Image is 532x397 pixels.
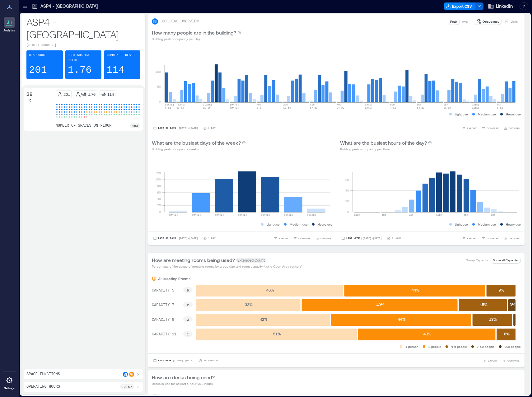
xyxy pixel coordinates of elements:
[444,2,476,10] button: Export CSV
[314,235,333,241] button: OPTIONS
[478,112,496,117] p: Medium use
[345,199,349,203] tspan: 20
[230,103,239,106] text: [DATE]
[464,213,468,216] text: 4pm
[480,302,488,307] text: 15 %
[354,213,360,216] text: 12am
[238,213,247,216] text: [DATE]
[488,359,497,362] span: EXPORT
[510,302,515,307] text: 3 %
[310,103,315,106] text: AUG
[169,213,178,216] text: [DATE]
[68,53,99,63] p: Desk-sharing ratio
[155,70,161,73] tspan: 100
[157,85,161,88] tspan: 50
[506,112,521,117] p: Heavy use
[497,103,502,106] text: OCT
[340,235,383,241] button: Last Week |[DATE]-[DATE]
[337,106,344,109] text: 24-30
[310,106,318,109] text: 17-23
[340,147,432,152] p: Building peak occupancy per Hour
[152,288,174,293] text: CAPACITY 5
[26,90,33,98] p: 28
[279,236,288,240] span: EXPORT
[63,92,70,97] p: 201
[107,92,114,97] p: 114
[165,103,174,106] text: [DATE]
[487,236,499,240] span: COMPARE
[106,53,134,58] p: Number of Desks
[436,213,442,216] text: 12pm
[3,29,15,32] p: Analytics
[417,103,422,106] text: SEP
[152,318,174,322] text: CAPACITY 9
[257,103,261,106] text: AUG
[2,15,17,34] a: Analytics
[496,3,513,9] span: LinkedIn
[461,125,478,131] button: EXPORT
[152,264,302,269] p: Percentage of the usage of meeting rooms by group size and room capacity (using Open Area sensors)
[504,332,510,336] text: 6 %
[477,344,495,349] p: 7-10 people
[480,125,500,131] button: COMPARE
[245,302,253,307] text: 33 %
[152,303,174,307] text: CAPACITY 7
[345,178,349,182] tspan: 60
[502,125,521,131] button: OPTIONS
[340,139,427,147] p: What are the busiest hours of the day?
[152,381,215,386] p: Desks in use for at least 1 hour vs 3 hours
[152,29,236,36] p: How many people are in the building?
[176,106,184,109] text: 13-19
[381,213,386,216] text: 4am
[417,106,424,109] text: 14-20
[489,317,497,321] text: 13 %
[26,372,60,377] p: Space Functions
[152,139,241,147] p: What are the busiest days of the week?
[502,235,521,241] button: OPTIONS
[132,123,138,128] p: 183
[152,235,199,241] button: Last 90 Days |[DATE]-[DATE]
[482,357,499,364] button: EXPORT
[152,147,246,152] p: Building peak occupancy weekly
[501,357,521,364] button: COMPARE
[165,106,171,109] text: 6-12
[157,184,161,188] tspan: 80
[470,103,479,106] text: [DATE]
[29,64,47,77] p: 201
[347,210,349,213] tspan: 0
[81,92,82,97] p: /
[267,222,280,227] p: Light use
[4,386,15,390] p: Settings
[398,317,406,321] text: 44 %
[450,19,457,24] p: Peak
[208,126,216,130] p: 1 Day
[26,43,140,48] p: [STREET_ADDRESS]
[307,213,316,216] text: [DATE]
[236,258,266,263] span: Extended Count
[257,106,261,109] text: 3-9
[320,236,331,240] span: OPTIONS
[26,384,60,389] p: Operating Hours
[409,213,413,216] text: 8am
[260,317,268,321] text: 42 %
[483,19,499,24] p: Occupancy
[509,126,520,130] span: OPTIONS
[152,357,195,364] button: Last Week |[DATE]-[DATE]
[390,106,396,109] text: 7-13
[152,374,215,381] p: How are desks being used?
[412,288,419,292] text: 44 %
[506,222,521,227] p: Heavy use
[266,288,274,292] text: 46 %
[363,103,372,106] text: [DATE]
[478,222,496,227] p: Medium use
[444,106,451,109] text: 21-27
[444,103,448,106] text: SEP
[159,100,161,103] tspan: 0
[376,302,384,307] text: 49 %
[29,53,46,58] p: Headcount
[152,36,241,41] p: Building peak occupancy per Day
[215,213,224,216] text: [DATE]
[203,106,211,109] text: 20-26
[273,235,290,241] button: EXPORT
[159,210,161,213] tspan: 0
